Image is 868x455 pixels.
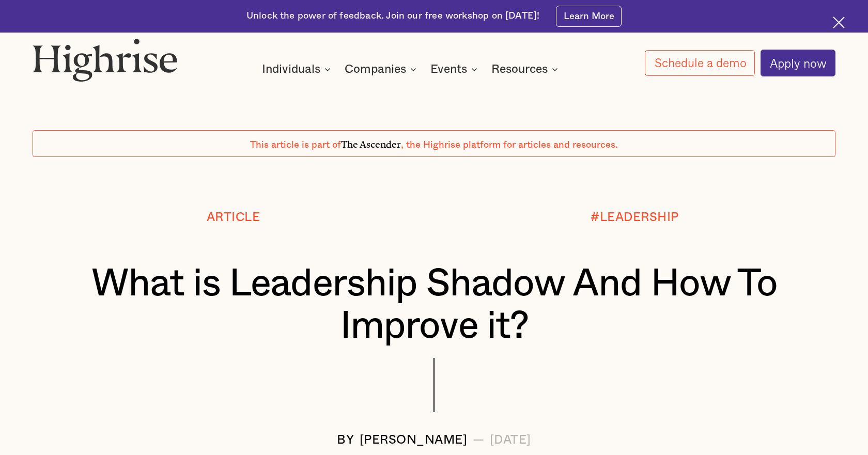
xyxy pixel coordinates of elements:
[491,63,548,75] div: Resources
[250,140,341,150] span: This article is part of
[430,63,467,75] div: Events
[430,63,481,75] div: Events
[207,211,260,225] div: Article
[262,63,334,75] div: Individuals
[490,434,531,447] div: [DATE]
[345,63,406,75] div: Companies
[33,38,178,82] img: Highrise logo
[246,10,540,23] div: Unlock the power of feedback. Join our free workshop on [DATE]!
[341,136,401,148] span: The Ascender
[66,263,802,348] h1: What is Leadership Shadow And How To Improve it?
[337,434,354,447] div: BY
[761,50,835,76] a: Apply now
[833,17,845,28] img: Cross icon
[401,140,618,150] span: , the Highrise platform for articles and resources.
[360,434,468,447] div: [PERSON_NAME]
[345,63,420,75] div: Companies
[473,434,485,447] div: —
[556,6,622,26] a: Learn More
[591,211,679,225] div: #LEADERSHIP
[645,50,755,76] a: Schedule a demo
[262,63,320,75] div: Individuals
[491,63,561,75] div: Resources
